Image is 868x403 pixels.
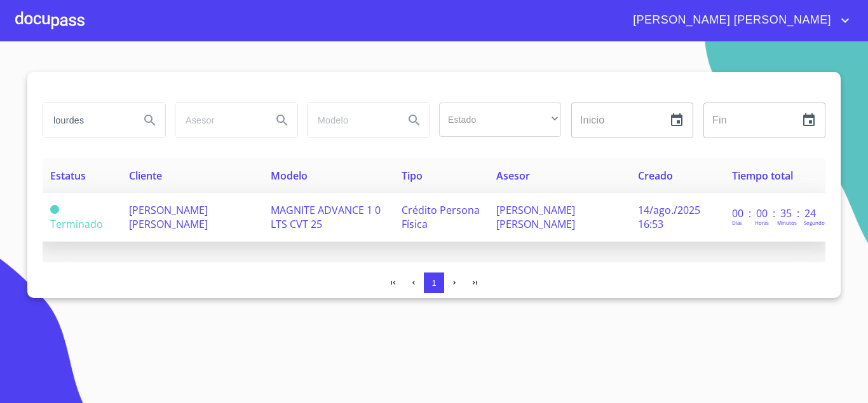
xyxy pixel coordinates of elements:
span: [PERSON_NAME] [PERSON_NAME] [623,10,837,31]
span: Cliente [129,169,162,183]
span: Terminado [50,205,59,214]
span: Estatus [50,169,86,183]
button: Search [135,105,165,136]
button: Search [399,105,430,136]
button: Search [267,105,297,136]
p: Horas [755,219,769,226]
p: Segundos [804,219,827,226]
p: Minutos [777,219,797,226]
span: MAGNITE ADVANCE 1 0 LTS CVT 25 [271,203,381,231]
span: Creado [638,169,673,183]
input: search [43,103,130,138]
span: Crédito Persona Física [402,203,480,231]
span: [PERSON_NAME] [PERSON_NAME] [129,203,208,231]
button: account of current user [623,10,853,31]
p: 00 : 00 : 35 : 24 [732,206,818,220]
input: search [175,103,262,138]
button: 1 [424,272,444,293]
span: [PERSON_NAME] [PERSON_NAME] [496,203,575,231]
span: Terminado [50,217,103,231]
p: Dias [732,219,742,226]
input: search [308,103,394,138]
span: 1 [431,278,436,288]
span: Tiempo total [732,169,793,183]
div: ​ [439,103,561,137]
span: Asesor [496,169,530,183]
span: 14/ago./2025 16:53 [638,203,700,231]
span: Modelo [271,169,308,183]
span: Tipo [402,169,423,183]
